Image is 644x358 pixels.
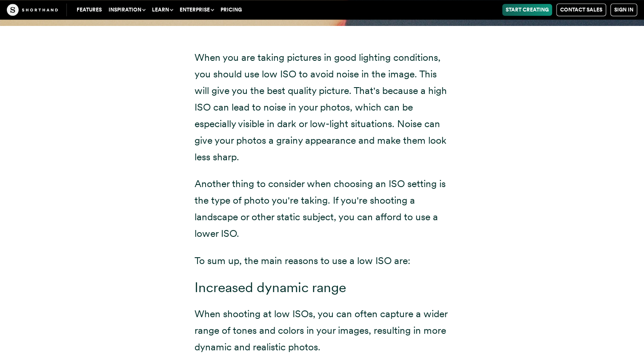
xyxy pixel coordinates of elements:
img: The Craft [7,4,58,16]
p: Another thing to consider when choosing an ISO setting is the type of photo you're taking. If you... [195,176,450,242]
p: To sum up, the main reasons to use a low ISO are: [195,253,450,269]
p: When you are taking pictures in good lighting conditions, you should use low ISO to avoid noise i... [195,49,450,166]
p: When shooting at low ISOs, you can often capture a wider range of tones and colors in your images... [195,306,450,355]
h3: Increased dynamic range [195,279,450,296]
a: Features [73,4,105,16]
a: Start Creating [502,4,552,16]
a: Sign in [610,3,637,16]
a: Contact Sales [556,3,606,16]
button: Inspiration [105,4,149,16]
button: Learn [149,4,176,16]
button: Enterprise [176,4,217,16]
a: Pricing [217,4,245,16]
